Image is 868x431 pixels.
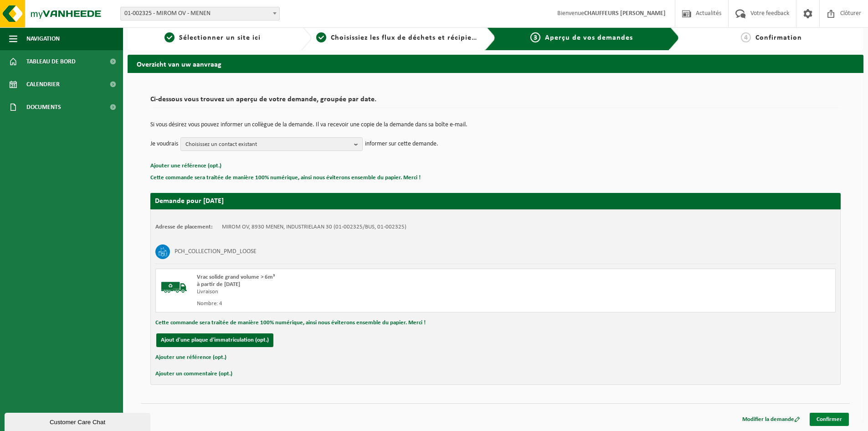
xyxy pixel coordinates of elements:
button: Cette commande sera traitée de manière 100% numérique, ainsi nous éviterons ensemble du papier. M... [150,172,421,184]
strong: à partir de [DATE] [197,281,240,287]
span: Aperçu de vos demandes [545,34,633,42]
div: Livraison [197,288,532,296]
button: Ajouter un commentaire (opt.) [155,368,232,380]
span: 01-002325 - MIROM OV - MENEN [120,7,280,21]
p: Je voudrais [150,137,178,151]
span: 1 [164,32,175,42]
span: Calendrier [26,73,60,96]
button: Cette commande sera traitée de manière 100% numérique, ainsi nous éviterons ensemble du papier. M... [155,317,426,329]
span: Tableau de bord [26,50,76,73]
p: Si vous désirez vous pouvez informer un collègue de la demande. Il va recevoir une copie de la de... [150,122,841,128]
a: 2Choisissiez les flux de déchets et récipients [316,32,478,43]
button: Ajouter une référence (opt.) [150,160,221,172]
span: 2 [316,32,326,42]
h2: Ci-dessous vous trouvez un aperçu de votre demande, groupée par date. [150,96,841,108]
span: 3 [530,32,540,42]
button: Choisissez un contact existant [180,137,363,151]
p: informer sur cette demande. [365,137,438,151]
strong: CHAUFFEURS [PERSON_NAME] [584,10,666,17]
span: Sélectionner un site ici [179,34,261,42]
span: Vrac solide grand volume > 6m³ [197,274,275,280]
a: 1Sélectionner un site ici [132,32,293,43]
strong: Demande pour [DATE] [155,197,224,205]
div: Nombre: 4 [197,300,532,307]
span: Documents [26,96,61,119]
button: Ajouter une référence (opt.) [155,352,226,363]
span: Confirmation [755,34,802,42]
td: MIROM OV, 8930 MENEN, INDUSTRIELAAN 30 (01-002325/BUS, 01-002325) [222,223,406,231]
a: Confirmer [810,413,849,426]
button: Ajout d'une plaque d'immatriculation (opt.) [156,333,273,347]
span: Choisissiez les flux de déchets et récipients [331,34,483,42]
span: 4 [741,32,751,42]
iframe: chat widget [5,411,152,431]
h3: PCH_COLLECTION_PMD_LOOSE [175,244,257,259]
strong: Adresse de placement: [155,224,213,230]
img: BL-SO-LV.png [160,274,188,301]
h2: Overzicht van uw aanvraag [128,55,863,73]
span: Choisissez un contact existant [185,138,350,151]
a: Modifier la demande [735,413,807,426]
span: Navigation [26,27,60,50]
span: 01-002325 - MIROM OV - MENEN [121,7,279,20]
